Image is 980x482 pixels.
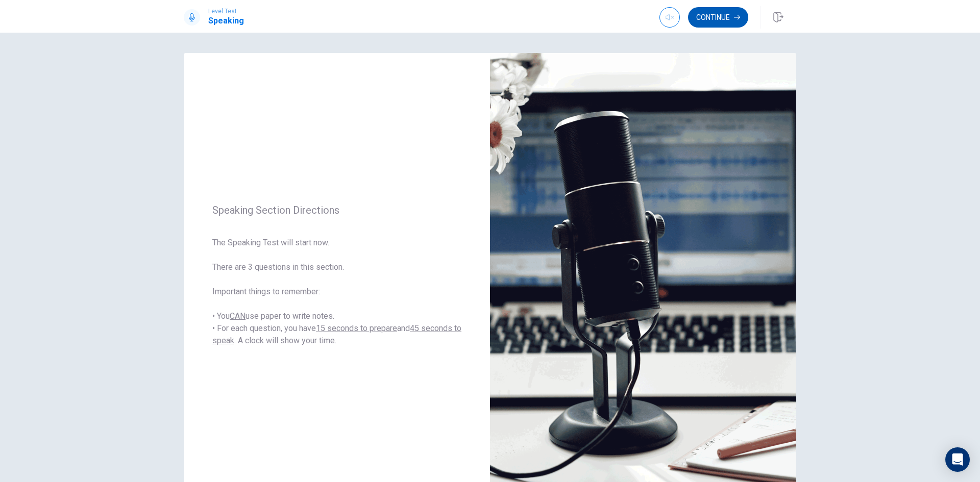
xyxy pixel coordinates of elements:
button: Continue [688,7,748,28]
u: 15 seconds to prepare [316,323,397,333]
span: Level Test [208,8,244,15]
div: Open Intercom Messenger [945,447,970,472]
span: The Speaking Test will start now. There are 3 questions in this section. Important things to reme... [212,237,461,347]
h1: Speaking [208,15,244,27]
u: CAN [230,311,246,321]
span: Speaking Section Directions [212,204,461,216]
